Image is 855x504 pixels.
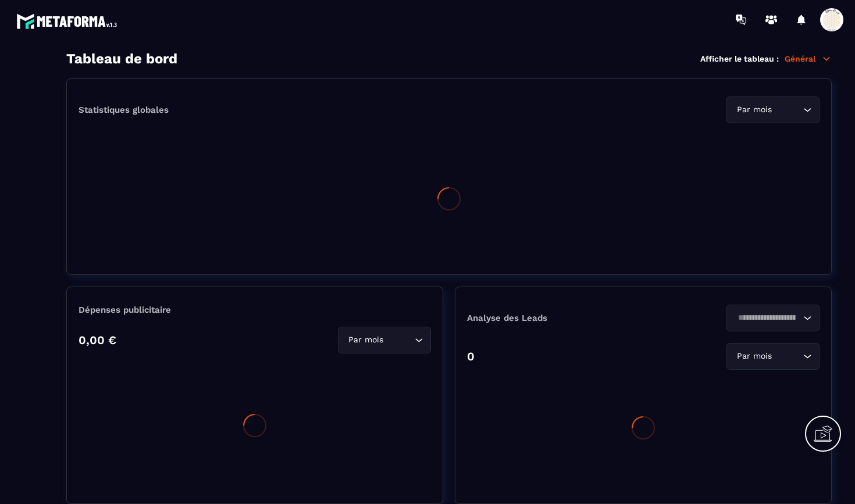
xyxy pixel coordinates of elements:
[734,350,774,363] span: Par mois
[785,53,832,64] p: Général
[386,334,412,346] input: Search for option
[79,305,431,315] p: Dépenses publicitaire
[726,96,820,123] div: Search for option
[338,327,431,353] div: Search for option
[774,350,800,363] input: Search for option
[467,313,643,323] p: Analyse des Leads
[700,54,779,63] p: Afficher le tableau :
[734,312,800,324] input: Search for option
[734,103,774,116] span: Par mois
[16,10,121,32] img: logo
[66,51,177,67] h3: Tableau de bord
[467,349,475,363] p: 0
[726,343,820,370] div: Search for option
[345,334,386,346] span: Par mois
[79,333,116,347] p: 0,00 €
[774,103,800,116] input: Search for option
[726,305,820,331] div: Search for option
[79,105,169,115] p: Statistiques globales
